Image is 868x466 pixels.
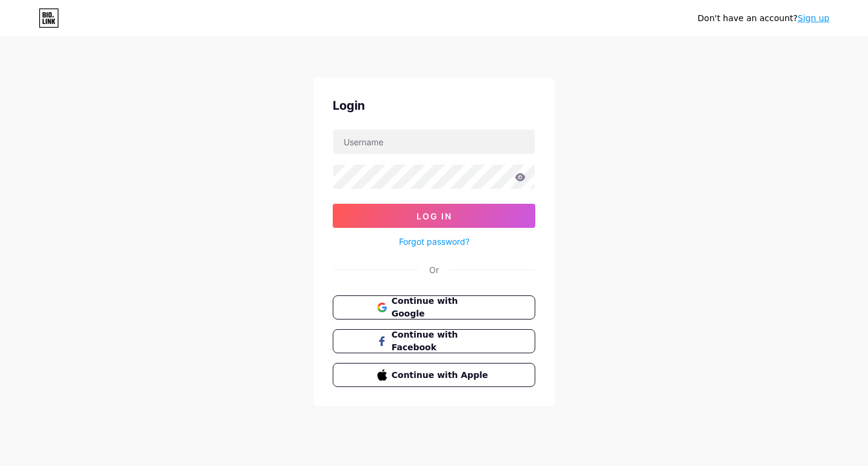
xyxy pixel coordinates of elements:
[333,204,535,228] button: Log In
[333,363,535,387] button: Continue with Apple
[697,12,829,25] div: Don't have an account?
[333,295,535,320] button: Continue with Google
[429,263,439,276] div: Or
[417,211,452,221] span: Log In
[392,295,491,320] span: Continue with Google
[399,235,470,248] a: Forgot password?
[333,329,535,353] button: Continue with Facebook
[333,130,535,154] input: Username
[797,13,829,23] a: Sign up
[333,96,535,115] div: Login
[392,329,491,354] span: Continue with Facebook
[392,369,491,382] span: Continue with Apple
